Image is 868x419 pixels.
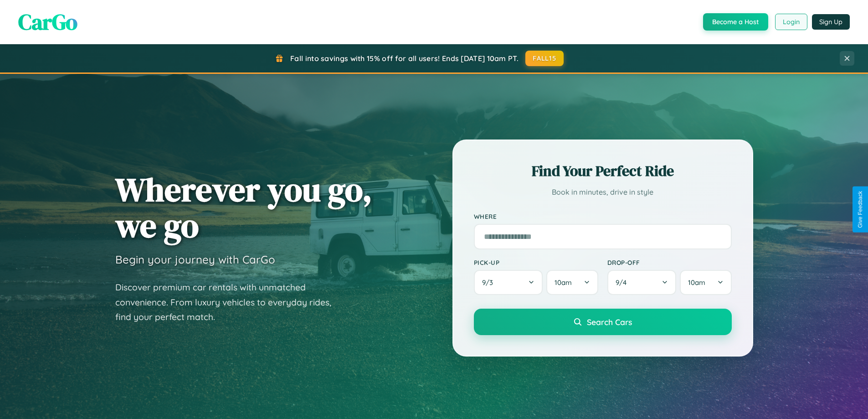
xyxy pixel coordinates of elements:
[525,51,564,66] button: FALL15
[474,212,732,220] label: Where
[474,186,732,199] p: Book in minutes, drive in style
[775,14,807,30] button: Login
[474,270,543,295] button: 9/3
[607,270,677,295] button: 9/4
[482,278,498,287] span: 9 / 3
[587,317,632,327] span: Search Cars
[290,54,519,63] span: Fall into savings with 15% off for all users! Ends [DATE] 10am PT.
[857,191,863,228] div: Give Feedback
[812,14,850,30] button: Sign Up
[474,259,598,266] label: Pick-up
[688,278,705,287] span: 10am
[115,253,275,266] h3: Begin your journey with CarGo
[607,259,732,266] label: Drop-off
[546,270,598,295] button: 10am
[115,171,372,243] h1: Wherever you go, we go
[474,161,732,181] h2: Find Your Perfect Ride
[680,270,731,295] button: 10am
[474,309,732,335] button: Search Cars
[616,278,631,287] span: 9 / 4
[115,280,343,325] p: Discover premium car rentals with unmatched convenience. From luxury vehicles to everyday rides, ...
[703,13,768,31] button: Become a Host
[18,7,77,37] span: CarGo
[555,278,572,287] span: 10am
